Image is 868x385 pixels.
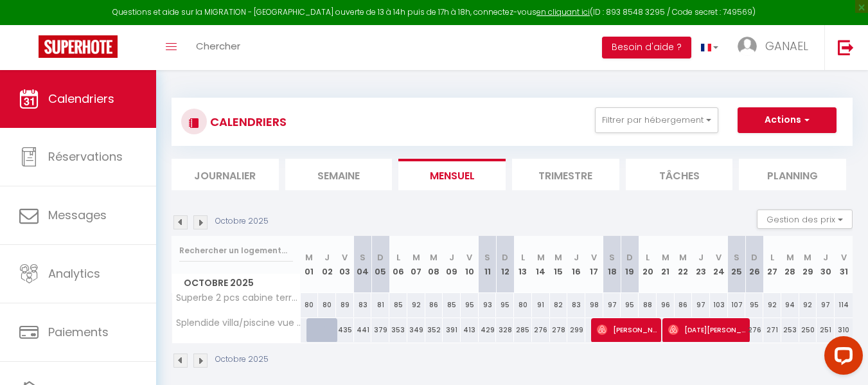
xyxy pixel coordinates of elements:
abbr: J [698,251,704,264]
img: Super Booking [39,35,118,58]
abbr: J [574,251,579,264]
div: 81 [371,293,389,317]
th: 12 [496,236,514,293]
div: 95 [461,293,479,317]
div: 97 [692,293,710,317]
div: 95 [745,293,763,317]
span: [PERSON_NAME] [PERSON_NAME] [597,318,657,342]
th: 29 [799,236,817,293]
div: 95 [621,293,639,317]
img: ... [738,37,757,56]
div: 271 [763,318,781,342]
li: Tâches [626,159,733,190]
div: 429 [479,318,497,342]
th: 06 [389,236,407,293]
a: ... GANAEL [728,25,824,70]
div: 80 [301,293,319,317]
span: Réservations [48,148,123,165]
div: 413 [461,318,479,342]
span: Splendide villa/piscine vue mer [174,318,303,328]
th: 25 [728,236,746,293]
div: 80 [514,293,532,317]
th: 05 [371,236,389,293]
th: 18 [603,236,621,293]
th: 09 [443,236,461,293]
abbr: M [412,251,420,264]
iframe: LiveChat chat widget [814,331,868,385]
th: 19 [621,236,639,293]
div: 83 [567,293,585,317]
span: [DATE][PERSON_NAME] [668,318,746,342]
th: 17 [585,236,603,293]
div: 353 [389,318,407,342]
abbr: V [591,251,597,264]
div: 250 [799,318,817,342]
th: 28 [781,236,799,293]
p: Octobre 2025 [215,354,269,366]
div: 98 [585,293,603,317]
li: Trimestre [512,159,619,190]
div: 89 [336,293,354,317]
th: 21 [657,236,675,293]
a: en cliquant ici [536,6,590,17]
th: 10 [461,236,479,293]
div: 441 [354,318,372,342]
th: 01 [301,236,319,293]
th: 16 [567,236,585,293]
abbr: M [786,251,794,264]
th: 20 [639,236,657,293]
li: Semaine [285,159,393,190]
abbr: V [342,251,348,264]
abbr: S [484,251,490,264]
button: Filtrer par hébergement [595,107,718,133]
div: 86 [425,293,443,317]
span: Messages [48,207,107,223]
li: Journalier [172,159,279,190]
th: 22 [675,236,693,293]
abbr: D [751,251,757,264]
div: 97 [603,293,621,317]
input: Rechercher un logement... [179,239,293,262]
div: 435 [336,318,354,342]
button: Actions [738,107,837,133]
div: 97 [817,293,835,317]
abbr: J [449,251,454,264]
abbr: M [679,251,687,264]
div: 92 [763,293,781,317]
div: 328 [496,318,514,342]
span: Octobre 2025 [172,274,300,292]
th: 31 [835,236,853,293]
div: 114 [835,293,853,317]
div: 85 [443,293,461,317]
span: GANAEL [765,38,808,54]
abbr: M [430,251,438,264]
abbr: M [554,251,562,264]
abbr: V [466,251,472,264]
div: 107 [728,293,746,317]
abbr: D [626,251,633,264]
div: 253 [781,318,799,342]
div: 92 [407,293,425,317]
th: 13 [514,236,532,293]
li: Mensuel [398,159,506,190]
abbr: M [305,251,313,264]
th: 02 [318,236,336,293]
div: 94 [781,293,799,317]
div: 96 [657,293,675,317]
a: Chercher [186,25,250,70]
abbr: V [716,251,722,264]
div: 299 [567,318,585,342]
div: 391 [443,318,461,342]
abbr: M [804,251,811,264]
button: Gestion des prix [757,210,853,229]
th: 07 [407,236,425,293]
span: Calendriers [48,91,114,107]
th: 26 [745,236,763,293]
div: 310 [835,318,853,342]
abbr: L [770,251,774,264]
th: 11 [479,236,497,293]
th: 27 [763,236,781,293]
div: 95 [496,293,514,317]
abbr: L [521,251,525,264]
